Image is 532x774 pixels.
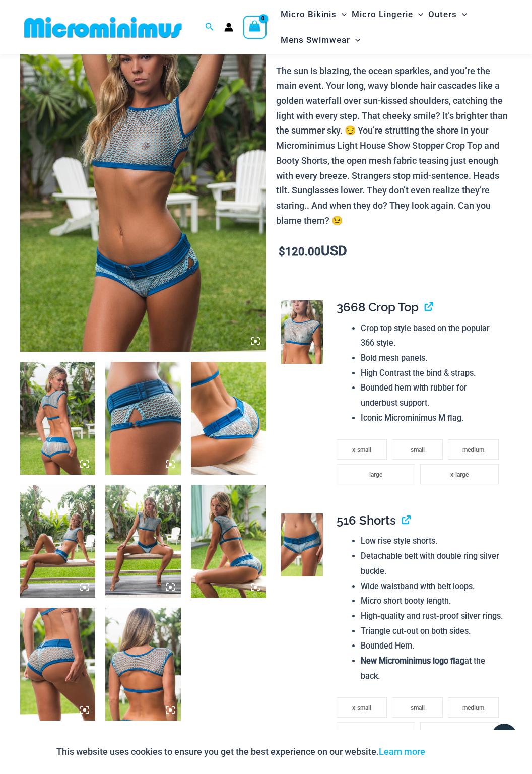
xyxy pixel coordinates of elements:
[352,446,371,454] span: x-small
[191,362,266,475] img: Lighthouse Blues 3668 Crop Top 516 Short
[243,16,267,39] a: View Shopping Cart, empty
[278,27,363,53] a: Mens SwimwearMenu ToggleMenu Toggle
[281,513,323,577] img: Lighthouse Blues 516 Short
[105,362,180,475] img: Lighthouse Blues 516 Short
[276,244,512,260] p: USD
[369,729,382,736] span: large
[337,722,415,742] li: large
[411,446,425,454] span: small
[361,594,504,609] li: Micro short booty length.
[420,722,499,742] li: x-large
[105,608,180,721] img: Lighthouse Blues 3668 Crop Top
[411,704,425,712] span: small
[361,624,504,639] li: Triangle cut-out on both sides.
[350,27,360,53] span: Menu Toggle
[224,23,233,32] a: Account icon link
[105,485,180,598] img: Lighthouse Blues 3668 Crop Top 516 Short
[413,2,423,27] span: Menu Toggle
[450,729,469,736] span: x-large
[337,300,419,314] span: 3668 Crop Top
[337,697,387,718] li: x-small
[428,2,457,27] span: Outers
[420,464,499,484] li: x-large
[426,2,470,27] a: OutersMenu ToggleMenu Toggle
[462,704,484,712] span: medium
[281,2,337,27] span: Micro Bikinis
[20,362,95,475] img: Lighthouse Blues 3668 Crop Top 516 Short
[448,697,499,718] li: medium
[361,411,504,426] li: Iconic Microminimus M flag.
[352,2,413,27] span: Micro Lingerie
[361,366,504,381] li: High Contrast the bind & straps.
[56,744,425,759] p: This website uses cookies to ensure you get the best experience on our website.
[20,16,186,39] img: MM SHOP LOGO FLAT
[279,245,321,258] bdi: 120.00
[392,697,443,718] li: small
[20,485,95,598] img: Lighthouse Blues 3668 Crop Top 516 Short
[337,439,387,460] li: x-small
[361,380,504,410] li: Bounded hem with rubber for underbust support.
[361,638,504,654] li: Bounded Hem.
[361,351,504,366] li: Bold mesh panels.
[361,656,464,666] strong: New Microminimus logo flag
[379,746,425,757] a: Learn more
[278,2,349,27] a: Micro BikinisMenu ToggleMenu Toggle
[361,534,504,549] li: Low rise style shorts.
[337,464,415,484] li: large
[448,439,499,460] li: medium
[457,2,467,27] span: Menu Toggle
[337,513,396,528] span: 516 Shorts
[361,609,504,624] li: High-quality and rust-proof silver rings.
[337,2,347,27] span: Menu Toggle
[433,740,476,764] button: Accept
[352,704,371,712] span: x-small
[361,579,504,594] li: Wide waistband with belt loops.
[361,321,504,351] li: Crop top style based on the popular 366 style.
[361,654,504,683] li: at the back.
[392,439,443,460] li: small
[361,549,504,578] li: Detachable belt with double ring silver buckle.
[281,27,350,53] span: Mens Swimwear
[205,21,214,34] a: Search icon link
[349,2,426,27] a: Micro LingerieMenu ToggleMenu Toggle
[462,446,484,454] span: medium
[279,245,285,258] span: $
[369,471,382,478] span: large
[450,471,469,478] span: x-large
[191,485,266,598] img: Lighthouse Blues 3668 Crop Top 516 Short
[276,63,512,228] p: The sun is blazing, the ocean sparkles, and you’re the main event. Your long, wavy blonde hair ca...
[20,608,95,721] img: Lighthouse Blues 516 Short
[281,300,323,364] img: Lighthouse Blues 3668 Crop Top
